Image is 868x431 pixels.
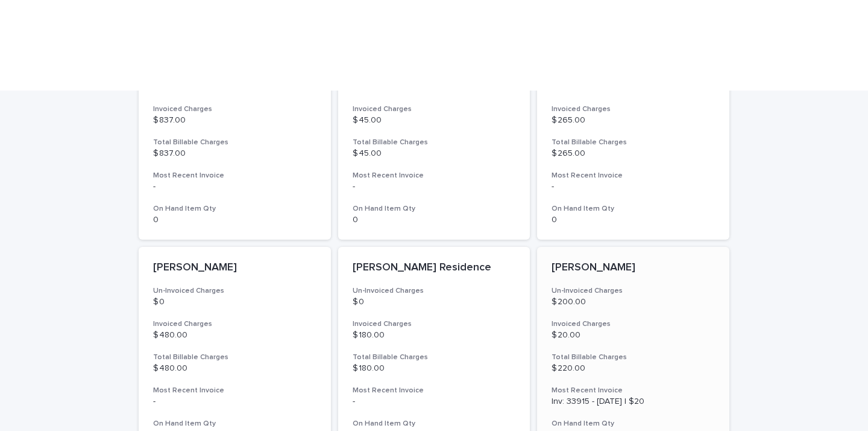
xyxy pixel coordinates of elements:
h3: On Hand Item Qty [552,204,715,214]
p: [PERSON_NAME] [153,261,316,275]
h3: Most Recent Invoice [353,386,516,395]
h3: Total Billable Charges [153,138,316,147]
h3: On Hand Item Qty [552,419,715,429]
h3: Invoiced Charges [153,319,316,329]
p: 0 [353,215,516,225]
p: $ 220.00 [552,363,715,374]
h3: Invoiced Charges [353,104,516,114]
p: $ 265.00 [552,148,715,159]
h3: On Hand Item Qty [153,419,316,429]
h3: Invoiced Charges [153,104,316,114]
p: $ 45.00 [353,148,516,159]
p: $ 837.00 [153,148,316,159]
h3: Most Recent Invoice [153,386,316,395]
p: - [353,182,516,192]
p: $ 180.00 [353,330,516,340]
p: $ 265.00 [552,115,715,126]
p: [PERSON_NAME] [552,261,715,275]
p: - [353,397,516,407]
p: $ 20.00 [552,330,715,340]
p: $ 837.00 [153,115,316,126]
h3: Total Billable Charges [353,138,516,147]
h3: Most Recent Invoice [153,171,316,180]
p: Inv: 33915 - [DATE] | $20 [552,397,715,407]
p: $ 480.00 [153,330,316,340]
p: - [153,182,316,192]
p: - [552,182,715,192]
h3: Invoiced Charges [353,319,516,329]
h3: Invoiced Charges [552,104,715,114]
a: [PERSON_NAME]Un-Invoiced Charges$ 0Invoiced Charges$ 45.00Total Billable Charges$ 45.00Most Recen... [338,31,530,240]
p: $ 45.00 [353,115,516,126]
h3: Un-Invoiced Charges [153,286,316,296]
h3: Un-Invoiced Charges [353,286,516,296]
p: $ 0 [153,297,316,307]
p: $ 0 [353,297,516,307]
p: - [153,397,316,407]
h3: Total Billable Charges [153,353,316,362]
h3: Total Billable Charges [552,138,715,147]
p: 0 [153,215,316,225]
p: $ 180.00 [353,363,516,374]
h3: Most Recent Invoice [353,171,516,180]
h3: On Hand Item Qty [153,204,316,214]
h3: Un-Invoiced Charges [552,286,715,296]
h3: On Hand Item Qty [353,419,516,429]
p: [PERSON_NAME] Residence [353,261,516,275]
p: 0 [552,215,715,225]
h3: Invoiced Charges [552,319,715,329]
h3: Total Billable Charges [552,353,715,362]
h3: Total Billable Charges [353,353,516,362]
p: $ 200.00 [552,297,715,307]
h3: Most Recent Invoice [552,171,715,180]
a: [PERSON_NAME] PROJECTUn-Invoiced Charges$ 0Invoiced Charges$ 265.00Total Billable Charges$ 265.00... [537,31,729,240]
p: $ 480.00 [153,363,316,374]
h3: On Hand Item Qty [353,204,516,214]
a: [PERSON_NAME] ResidenceUn-Invoiced Charges$ 0Invoiced Charges$ 837.00Total Billable Charges$ 837.... [139,31,331,240]
h3: Most Recent Invoice [552,386,715,395]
